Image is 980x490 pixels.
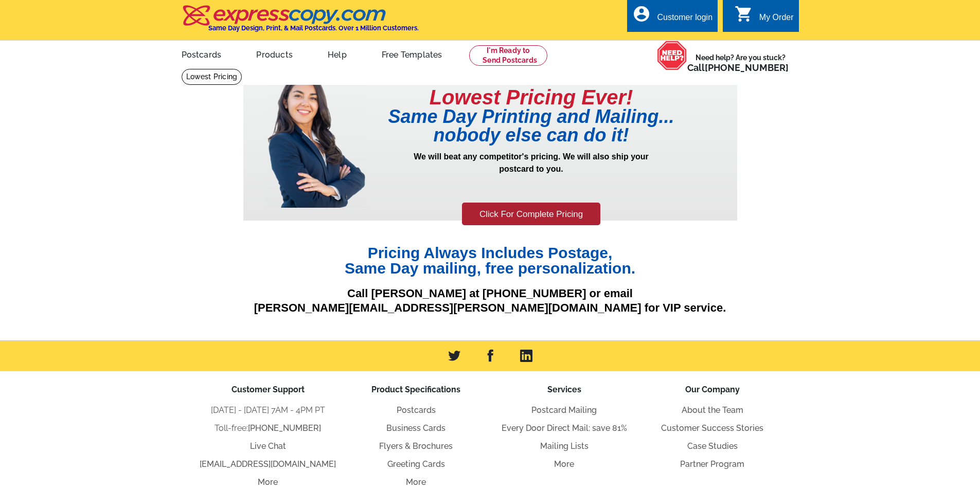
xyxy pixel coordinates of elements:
span: Our Company [685,385,740,394]
span: Services [547,385,581,394]
p: Call [PERSON_NAME] at [PHONE_NUMBER] or email [PERSON_NAME][EMAIL_ADDRESS][PERSON_NAME][DOMAIN_NA... [243,286,737,316]
a: Mailing Lists [540,441,589,451]
i: account_circle [632,5,651,23]
a: [EMAIL_ADDRESS][DOMAIN_NAME] [200,459,336,469]
a: About the Team [682,405,743,415]
a: Business Cards [386,423,446,433]
a: Postcard Mailing [531,405,597,415]
a: Products [240,42,309,66]
a: More [406,477,426,487]
a: Greeting Cards [387,459,445,469]
a: Live Chat [250,441,286,451]
h1: Same Day Printing and Mailing... nobody else can do it! [367,107,696,144]
a: account_circle Customer login [632,11,712,24]
a: Postcards [165,42,238,66]
a: shopping_cart My Order [735,11,794,24]
img: help [657,41,687,70]
p: We will beat any competitor's pricing. We will also ship your postcard to you. [367,151,696,201]
li: [DATE] - [DATE] 7AM - 4PM PT [194,404,342,416]
span: Product Specifications [371,385,460,394]
a: Free Templates [365,42,459,66]
img: prepricing-girl.png [266,68,366,208]
li: Toll-free: [194,422,342,434]
a: Help [311,42,363,66]
span: Customer Support [231,385,305,394]
div: Customer login [657,13,712,27]
a: Every Door Direct Mail: save 81% [502,423,627,433]
a: More [554,459,574,469]
span: Need help? Are you stuck? [687,52,794,73]
a: More [258,477,278,487]
a: Click For Complete Pricing [462,203,600,226]
h1: Pricing Always Includes Postage, Same Day mailing, free personalization. [243,245,737,276]
a: Postcards [397,405,436,415]
div: My Order [759,13,794,27]
a: Case Studies [687,441,738,451]
i: shopping_cart [735,5,753,23]
span: Call [687,62,789,73]
h1: Lowest Pricing Ever! [367,87,696,107]
a: Partner Program [680,459,744,469]
h4: Same Day Design, Print, & Mail Postcards. Over 1 Million Customers. [208,24,419,32]
a: [PHONE_NUMBER] [705,62,789,73]
a: [PHONE_NUMBER] [248,423,321,433]
a: Same Day Design, Print, & Mail Postcards. Over 1 Million Customers. [182,12,419,32]
a: Flyers & Brochures [379,441,453,451]
a: Customer Success Stories [661,423,763,433]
